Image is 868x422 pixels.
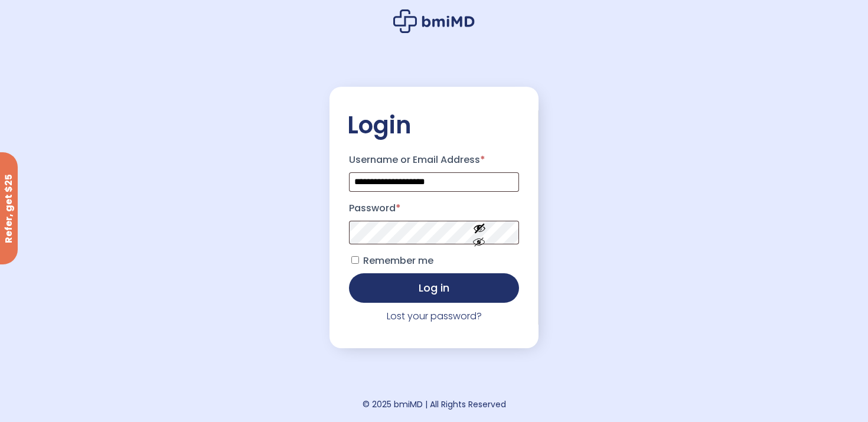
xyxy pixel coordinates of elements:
[363,396,506,413] div: © 2025 bmiMD | All Rights Reserved
[446,212,513,253] button: Show password
[347,110,521,140] h2: Login
[349,273,519,303] button: Log in
[351,256,359,264] input: Remember me
[349,151,519,169] label: Username or Email Address
[363,254,433,267] span: Remember me
[349,199,519,218] label: Password
[387,309,482,323] a: Lost your password?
